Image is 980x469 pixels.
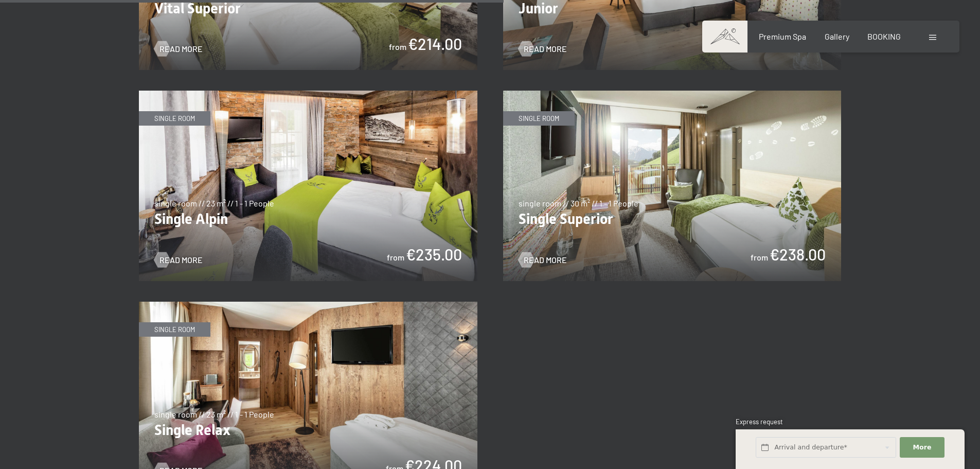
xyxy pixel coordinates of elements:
a: Single Superior [503,91,842,97]
a: Read more [519,43,567,55]
span: Read more [524,254,567,266]
span: Read more [524,43,567,55]
a: Gallery [825,31,849,41]
button: More [900,437,944,458]
img: Single Superior [503,91,842,281]
a: Read more [154,254,203,266]
a: Premium Spa [759,31,806,41]
a: Single Alpin [139,91,477,97]
span: Read more [159,43,203,55]
span: More [913,443,932,452]
a: Single Relax [139,302,477,308]
a: Read more [154,43,203,55]
a: BOOKING [867,31,901,41]
img: Single Alpin [139,91,477,281]
a: Read more [519,254,567,266]
span: Express request [736,418,783,426]
span: Read more [159,254,203,266]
